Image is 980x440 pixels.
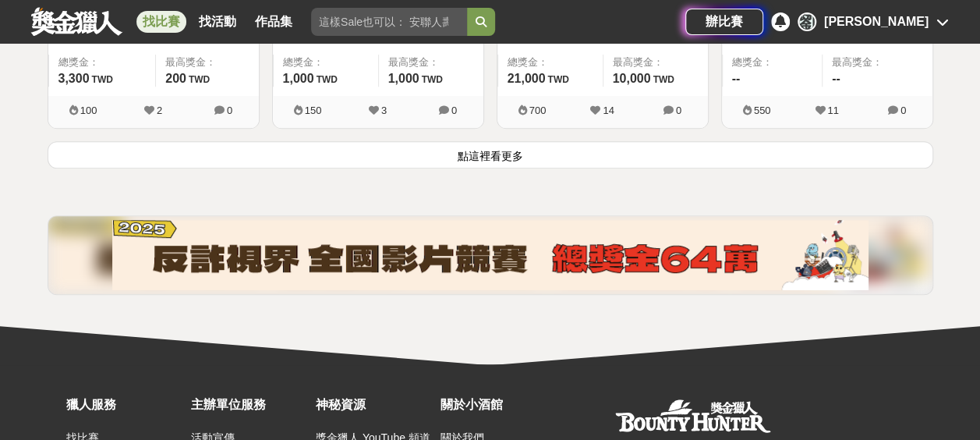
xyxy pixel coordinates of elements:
span: 總獎金： [58,55,147,70]
span: 150 [305,105,322,116]
button: 點這裡看更多 [48,141,933,169]
a: 找活動 [193,11,242,33]
div: [PERSON_NAME] [824,12,929,31]
span: 200 [165,72,186,85]
span: 10,000 [613,72,651,85]
span: 11 [827,105,838,116]
span: 21,000 [508,72,546,85]
span: 總獎金： [508,55,593,70]
span: 總獎金： [283,55,369,70]
img: b4b43df0-ce9d-4ec9-9998-1f8643ec197e.png [112,220,869,290]
span: TWD [422,74,443,85]
a: 找比賽 [136,11,186,33]
span: 550 [754,105,771,116]
span: 0 [676,105,681,116]
span: TWD [317,74,338,85]
span: 3,300 [58,72,90,85]
span: TWD [92,74,113,85]
span: 總獎金： [732,55,813,70]
span: 3 [381,105,387,116]
div: 關於小酒館 [440,396,557,414]
span: 最高獎金： [613,55,699,70]
span: -- [732,72,741,85]
div: 主辦單位服務 [191,396,308,414]
span: TWD [653,74,674,85]
span: TWD [547,74,568,85]
span: 1,000 [388,72,419,85]
span: 0 [227,105,232,116]
div: 獵人服務 [66,396,183,414]
span: 最高獎金： [832,55,923,70]
span: 最高獎金： [388,55,474,70]
a: 作品集 [249,11,299,33]
span: -- [832,72,840,85]
span: 1,000 [283,72,314,85]
span: 最高獎金： [165,55,249,70]
span: 100 [80,105,97,116]
span: 0 [900,105,906,116]
span: TWD [189,74,210,85]
span: 2 [157,105,162,116]
span: 14 [603,105,614,116]
div: 劉 [798,12,816,31]
span: 0 [451,105,457,116]
a: 辦比賽 [685,9,763,35]
div: 神秘資源 [316,396,433,414]
span: 700 [529,105,547,116]
input: 這樣Sale也可以： 安聯人壽創意銷售法募集 [311,8,467,36]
